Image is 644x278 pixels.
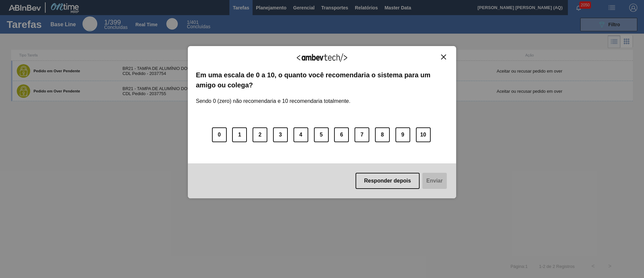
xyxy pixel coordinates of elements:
[375,127,390,142] button: 8
[196,70,448,90] label: Em uma escala de 0 a 10, o quanto você recomendaria o sistema para um amigo ou colega?
[334,127,349,142] button: 6
[314,127,329,142] button: 5
[273,127,288,142] button: 3
[212,127,227,142] button: 0
[441,54,446,59] img: Close
[293,127,308,142] button: 4
[232,127,247,142] button: 1
[356,173,420,189] button: Responder depois
[253,127,267,142] button: 2
[439,54,448,60] button: Close
[297,53,347,62] img: Logo Ambevtech
[395,127,410,142] button: 9
[416,127,431,142] button: 10
[355,127,369,142] button: 7
[196,90,351,104] label: Sendo 0 (zero) não recomendaria e 10 recomendaria totalmente.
